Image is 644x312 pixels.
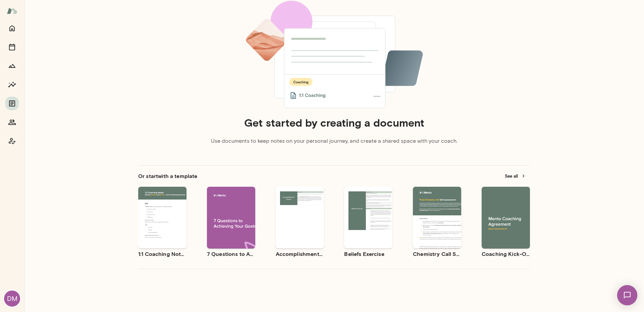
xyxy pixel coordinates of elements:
[244,1,424,108] img: empty
[4,291,20,307] div: DM
[5,21,19,35] button: Home
[5,40,19,54] button: Sessions
[5,97,19,110] button: Documents
[276,250,324,258] h6: Accomplishment Tracker
[211,137,458,145] p: Use documents to keep notes on your personal journey, and create a shared space with your coach.
[138,250,186,258] h6: 1:1 Coaching Notes
[482,250,530,258] h6: Coaching Kick-Off | Coaching Agreement
[207,250,255,258] h6: 7 Questions to Achieving Your Goals
[5,116,19,129] button: Members
[138,172,197,180] h6: Or start with a template
[7,4,17,17] img: Mento
[501,171,530,181] button: See all
[413,250,461,258] h6: Chemistry Call Self-Assessment [Coaches only]
[5,59,19,73] button: Growth Plan
[5,78,19,91] button: Insights
[344,250,392,258] h6: Beliefs Exercise
[244,116,424,129] h4: Get started by creating a document
[5,134,19,148] button: Coach app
